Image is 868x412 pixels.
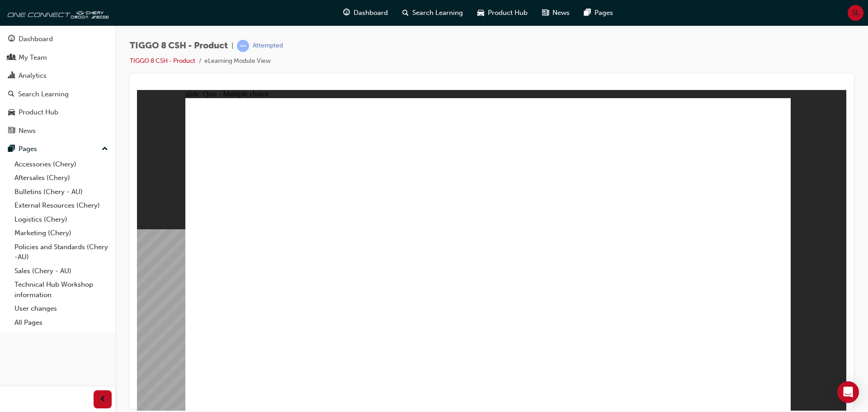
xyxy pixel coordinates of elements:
[4,141,112,157] button: Pages
[852,8,859,18] span: SL
[577,4,620,22] a: pages-iconPages
[8,72,15,80] span: chart-icon
[8,90,14,99] span: search-icon
[402,7,409,19] span: search-icon
[11,185,112,199] a: Bulletins (Chery - AU)
[231,41,233,51] span: |
[336,4,395,22] a: guage-iconDashboard
[11,302,112,316] a: User changes
[19,71,47,81] div: Analytics
[4,49,112,66] a: My Team
[8,54,15,62] span: people-icon
[19,144,37,154] div: Pages
[4,86,112,103] a: Search Learning
[8,127,15,135] span: news-icon
[542,7,549,19] span: news-icon
[477,7,484,19] span: car-icon
[11,226,112,240] a: Marketing (Chery)
[4,29,112,141] button: DashboardMy TeamAnalyticsSearch LearningProduct HubNews
[488,8,528,18] span: Product Hub
[11,278,112,302] a: Technical Hub Workshop information
[11,264,112,278] a: Sales (Chery - AU)
[837,381,859,403] div: Open Intercom Messenger
[11,240,112,264] a: Policies and Standards (Chery -AU)
[8,109,15,117] span: car-icon
[535,4,577,22] a: news-iconNews
[552,8,570,18] span: News
[8,35,15,43] span: guage-icon
[8,145,15,153] span: pages-icon
[253,42,283,50] div: Attempted
[237,40,249,52] span: learningRecordVerb_ATTEMPT-icon
[19,52,47,63] div: My Team
[11,171,112,185] a: Aftersales (Chery)
[412,8,463,18] span: Search Learning
[11,316,112,330] a: All Pages
[102,143,108,155] span: up-icon
[594,8,613,18] span: Pages
[395,4,470,22] a: search-iconSearch Learning
[18,89,69,99] div: Search Learning
[19,126,36,136] div: News
[584,7,591,19] span: pages-icon
[470,4,535,22] a: car-iconProduct Hub
[4,31,112,47] a: Dashboard
[848,5,863,21] button: SL
[354,8,388,18] span: Dashboard
[343,7,350,19] span: guage-icon
[19,107,58,118] div: Product Hub
[4,104,112,121] a: Product Hub
[4,67,112,84] a: Analytics
[11,157,112,171] a: Accessories (Chery)
[99,394,106,405] span: prev-icon
[130,57,195,65] a: TIGGO 8 CSH - Product
[11,199,112,213] a: External Resources (Chery)
[5,4,108,22] img: oneconnect
[130,41,228,51] span: TIGGO 8 CSH - Product
[204,56,271,66] li: eLearning Module View
[19,34,53,44] div: Dashboard
[11,213,112,227] a: Logistics (Chery)
[4,123,112,139] a: News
